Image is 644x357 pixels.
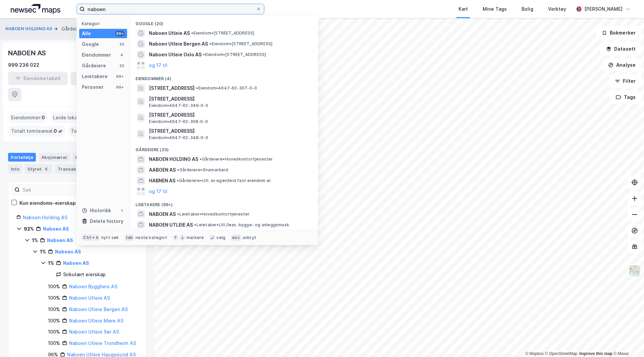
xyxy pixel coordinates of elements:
[149,127,310,135] span: [STREET_ADDRESS]
[186,235,204,240] div: markere
[483,5,507,13] div: Mine Tags
[548,5,566,13] div: Verktøy
[115,74,124,79] div: 99+
[177,178,179,183] span: •
[8,153,36,162] div: Portefølje
[82,234,100,241] div: Ctrl + k
[149,177,175,185] span: HABNEN AS
[48,328,60,336] div: 100%
[24,225,34,233] div: 92%
[119,63,124,68] div: 20
[50,112,99,123] div: Leide lokasjoner :
[48,317,60,325] div: 100%
[82,206,111,215] div: Historikk
[63,260,89,266] a: Naboen AS
[82,51,111,59] div: Eiendommer
[43,166,50,172] div: 6
[19,199,76,207] div: Kun eiendoms-eierskap
[11,4,60,14] img: logo.a4113a55bc3d86da70a041830d287a7e.svg
[32,236,38,244] div: 1%
[115,84,124,90] div: 99+
[69,318,123,323] a: Naboen Utleie Møre AS
[68,126,122,136] div: Totalt byggareal :
[545,351,578,356] a: OpenStreetMap
[149,221,193,229] span: NABOEN UTLEIE AS
[90,217,123,225] div: Delete history
[63,271,106,279] div: Sirkulært eierskap
[82,21,127,26] div: Kategori
[8,61,39,69] div: 999 236 022
[8,164,22,174] div: Info
[522,5,533,13] div: Bolig
[73,153,106,162] div: Eiendommer
[191,31,254,36] span: Eiendom • [STREET_ADDRESS]
[243,235,256,240] div: avbryt
[600,42,641,56] button: Datasett
[149,103,208,108] span: Eiendom • 4647-62-349-0-0
[8,112,48,123] div: Eiendommer :
[39,153,70,162] div: Aksjonærer
[54,127,63,135] span: 0 ㎡
[628,264,641,277] img: Z
[609,74,641,88] button: Filter
[69,306,128,312] a: Naboen Utleie Bergen AS
[209,41,211,46] span: •
[85,4,256,14] input: Søk på adresse, matrikkel, gårdeiere, leietakere eller personer
[101,235,119,240] div: nytt søk
[149,40,208,48] span: Naboen Utleie Bergen AS
[55,249,81,254] a: Naboen AS
[584,5,623,13] div: [PERSON_NAME]
[136,235,167,240] div: neste kategori
[149,187,167,195] button: og 17 til
[177,212,179,217] span: •
[43,226,69,232] a: Naboen AS
[149,210,176,218] span: NABOEN AS
[200,157,273,162] span: Gårdeiere • Hovedkontortjenester
[20,185,93,195] input: Søk
[69,329,119,335] a: Naboen Utleie Sør AS
[196,85,257,91] span: Eiendom • 4647-62-307-0-0
[149,84,195,92] span: [STREET_ADDRESS]
[47,237,73,243] a: Naboen AS
[191,31,193,36] span: •
[149,166,176,174] span: AABOEN AS
[69,295,110,301] a: Naboen Utleie AS
[61,25,82,33] div: Gårdeier
[69,284,117,289] a: Naboen Byggheis AS
[48,283,60,291] div: 100%
[82,40,99,48] div: Google
[23,215,67,220] a: Naboen Holding AS
[203,52,266,57] span: Eiendom • [STREET_ADDRESS]
[25,164,52,174] div: Styret
[149,61,167,69] button: og 17 til
[194,222,196,227] span: •
[203,52,205,57] span: •
[82,83,104,91] div: Personer
[8,126,65,136] div: Totalt tomteareal :
[124,234,135,241] div: tab
[40,248,46,256] div: 1%
[119,52,124,58] div: 4
[149,119,208,124] span: Eiendom • 4647-62-308-0-0
[42,114,45,122] span: 0
[610,91,641,104] button: Tags
[48,259,54,267] div: 1%
[82,72,108,80] div: Leietakere
[5,25,54,32] button: NABOEN HOLDING AS
[130,142,318,154] div: Gårdeiere (20)
[69,340,136,346] a: Naboen Utleie Trondheim AS
[130,71,318,83] div: Eiendommer (4)
[119,208,124,213] div: 1
[115,31,124,36] div: 99+
[177,178,271,183] span: Gårdeiere • Utl. av egen/leid fast eiendom el.
[579,351,612,356] a: Improve this map
[610,325,644,357] iframe: Chat Widget
[149,95,310,103] span: [STREET_ADDRESS]
[596,26,641,40] button: Bokmerker
[82,62,106,70] div: Gårdeiere
[209,41,272,47] span: Eiendom • [STREET_ADDRESS]
[196,85,198,91] span: •
[119,42,124,47] div: 20
[48,305,60,313] div: 100%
